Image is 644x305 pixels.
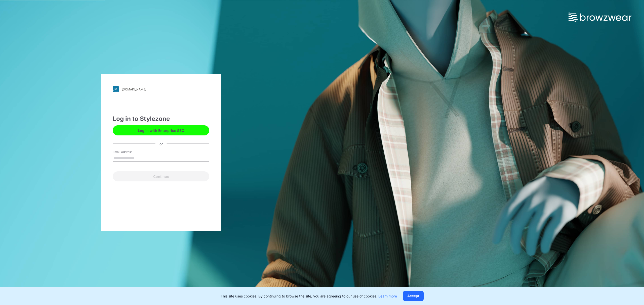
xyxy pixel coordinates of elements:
[113,86,209,92] a: [DOMAIN_NAME]
[113,150,148,154] label: Email Address
[403,291,424,301] button: Accept
[122,87,146,91] div: [DOMAIN_NAME]
[221,293,397,299] p: This site uses cookies. By continuing to browse the site, you are agreeing to our use of cookies.
[569,13,631,22] img: browzwear-logo.e42bd6dac1945053ebaf764b6aa21510.svg
[113,114,209,123] div: Log in to Stylezone
[378,294,397,298] a: Learn more
[113,125,209,135] button: Log in with Enterprise SSO
[155,141,167,146] div: or
[113,86,119,92] img: stylezone-logo.562084cfcfab977791bfbf7441f1a819.svg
